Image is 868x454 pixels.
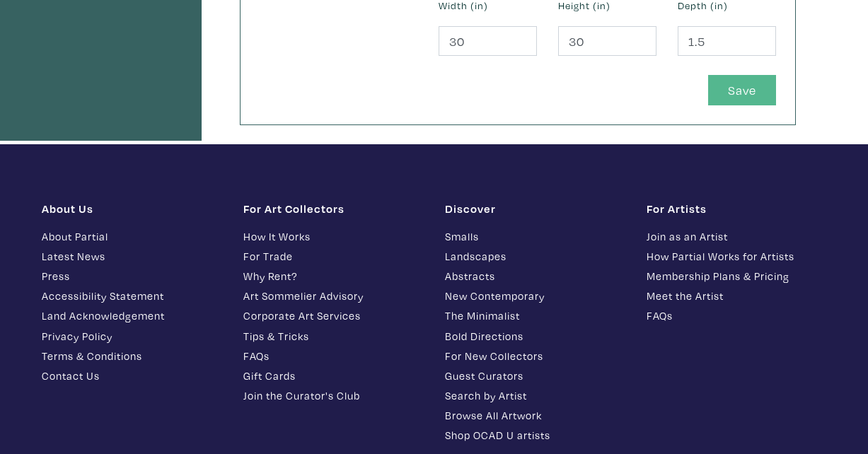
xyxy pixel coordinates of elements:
[445,368,625,384] a: Guest Curators
[243,388,424,404] a: Join the Curator's Club
[445,348,625,364] a: For New Collectors
[243,202,424,216] h1: For Art Collectors
[445,407,625,424] a: Browse All Artwork
[647,308,827,324] a: FAQs
[42,268,222,284] a: Press
[445,328,625,344] a: Bold Directions
[243,348,424,364] a: FAQs
[647,288,827,304] a: Meet the Artist
[445,308,625,324] a: The Minimalist
[243,228,424,245] a: How It Works
[647,268,827,284] a: Membership Plans & Pricing
[445,248,625,264] a: Landscapes
[678,26,776,57] input: (optional)
[445,288,625,304] a: New Contemporary
[42,288,222,304] a: Accessibility Statement
[445,202,625,216] h1: Discover
[42,202,222,216] h1: About Us
[243,248,424,264] a: For Trade
[243,268,424,284] a: Why Rent?
[42,228,222,245] a: About Partial
[243,288,424,304] a: Art Sommelier Advisory
[445,388,625,404] a: Search by Artist
[445,427,625,443] a: Shop OCAD U artists
[708,75,776,105] button: Save
[243,368,424,384] a: Gift Cards
[647,202,827,216] h1: For Artists
[647,248,827,264] a: How Partial Works for Artists
[445,268,625,284] a: Abstracts
[647,228,827,245] a: Join as an Artist
[42,248,222,264] a: Latest News
[243,308,424,324] a: Corporate Art Services
[42,348,222,364] a: Terms & Conditions
[243,328,424,344] a: Tips & Tricks
[42,308,222,324] a: Land Acknowledgement
[445,228,625,245] a: Smalls
[42,368,222,384] a: Contact Us
[42,328,222,344] a: Privacy Policy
